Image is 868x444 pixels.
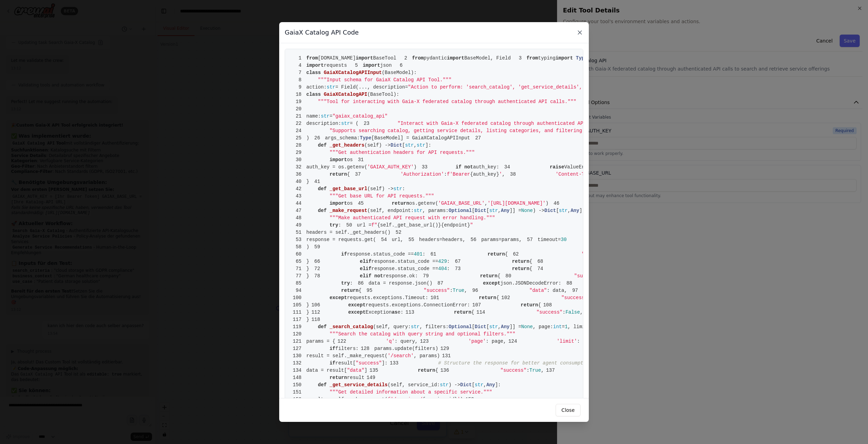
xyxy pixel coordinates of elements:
[291,142,306,149] span: 28
[327,84,335,90] span: str
[501,208,510,213] span: Any
[403,236,419,243] span: 55
[455,164,461,170] span: if
[538,55,555,61] span: typing
[341,288,358,293] span: return
[291,309,309,315] span: }
[425,142,431,148] span: ]:
[367,208,370,213] span: (
[438,201,484,206] span: 'GAIAX_BASE_URL'
[488,251,505,257] span: return
[306,113,321,119] span: name:
[309,316,325,323] span: 118
[441,222,470,228] span: {endpoint}
[324,63,347,68] span: requests
[475,324,487,330] span: Dict
[559,208,568,213] span: str
[318,77,451,83] span: """Input schema for GaiaX Catalog API Tool."""
[348,309,366,315] span: except
[330,208,367,213] span: _make_request
[479,295,496,300] span: return
[377,222,441,228] span: {self._get_base_url()}
[498,324,501,330] span: ,
[353,280,369,287] span: 86
[402,186,405,192] span: :
[309,309,325,316] span: 112
[583,309,599,316] span: 115
[532,265,548,272] span: 74
[538,302,541,308] span: {
[561,295,587,300] span: "success"
[309,135,325,142] span: 26
[330,222,338,228] span: try
[511,55,527,62] span: 3
[502,172,505,177] span: ,
[472,208,474,213] span: [
[419,324,449,330] span: , filters:
[291,207,306,214] span: 47
[563,309,565,315] span: :
[367,92,370,97] span: (
[291,84,306,91] span: 9
[392,309,398,315] span: as
[432,280,448,287] span: 87
[394,186,402,192] span: str
[470,135,486,142] span: 27
[470,222,473,228] span: "
[291,55,306,62] span: 1
[291,259,309,264] span: }
[324,70,382,75] span: GaiaXCatalogAPIInput
[291,69,306,76] span: 7
[291,294,306,302] span: 100
[285,28,359,37] h3: GaiaX Catalog API Code
[397,121,731,126] span: "Interact with Gaia-X federated catalog through authenticated API calls to search and retrieve se...
[291,105,306,113] span: 20
[394,92,399,97] span: ):
[306,63,324,68] span: import
[521,208,533,213] span: None
[499,172,502,177] span: '
[403,309,419,316] span: 113
[291,265,306,272] span: 71
[309,265,325,272] span: 72
[414,251,422,257] span: 401
[318,208,327,213] span: def
[291,273,309,279] span: }
[499,164,515,171] span: 34
[330,113,332,119] span: =
[485,201,488,206] span: ,
[418,272,434,280] span: 79
[306,164,367,170] span: auth_key = os.getenv(
[291,243,306,251] span: 58
[291,323,306,331] span: 119
[371,222,377,228] span: f"
[291,193,306,200] span: 43
[521,302,538,308] span: return
[318,55,356,61] span: [DOMAIN_NAME]
[367,186,370,192] span: (
[425,251,441,258] span: 61
[400,172,444,177] span: 'Authorization'
[291,251,306,258] span: 60
[392,62,408,69] span: 6
[370,92,393,97] span: BaseTool
[449,324,472,330] span: Optional
[291,149,306,156] span: 29
[536,309,563,315] span: "success"
[291,280,306,287] span: 85
[533,208,545,213] span: ) ->
[360,259,371,264] span: elif
[486,324,489,330] span: [
[412,55,424,61] span: from
[291,244,309,250] span: )
[449,208,472,213] span: Optional
[324,92,367,97] span: GaiaXCatalogAPI
[414,208,422,213] span: str
[529,259,532,264] span: {
[291,156,306,164] span: 30
[366,309,392,315] span: Exception
[336,84,408,90] span: = Field(..., description=
[306,84,327,90] span: action:
[489,324,498,330] span: str
[291,229,306,236] span: 51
